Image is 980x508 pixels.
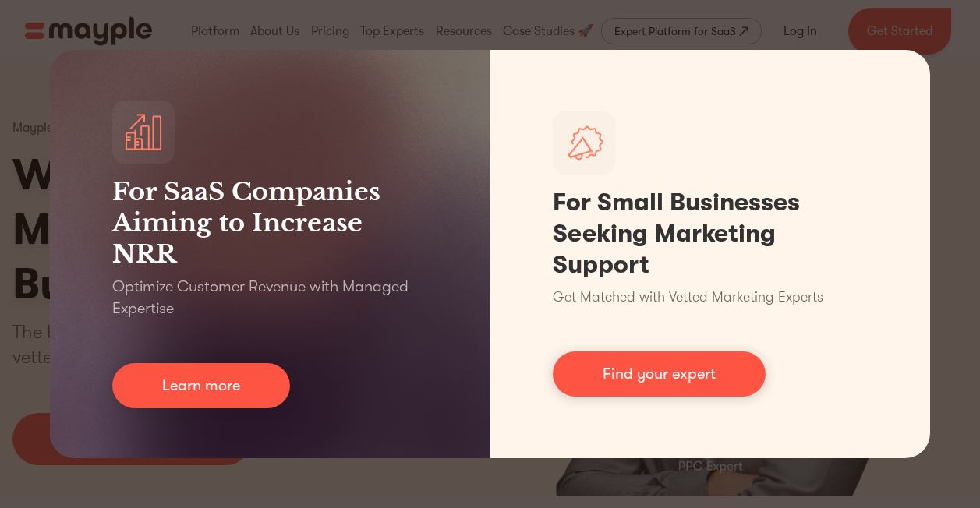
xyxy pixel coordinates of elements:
[553,187,869,280] h1: For Small Businesses Seeking Marketing Support
[553,351,766,397] a: Find your expert
[112,363,290,408] a: Learn more
[112,276,428,319] p: Optimize Customer Revenue with Managed Expertise
[553,287,823,308] p: Get Matched with Vetted Marketing Experts
[112,176,428,270] h3: For SaaS Companies Aiming to Increase NRR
